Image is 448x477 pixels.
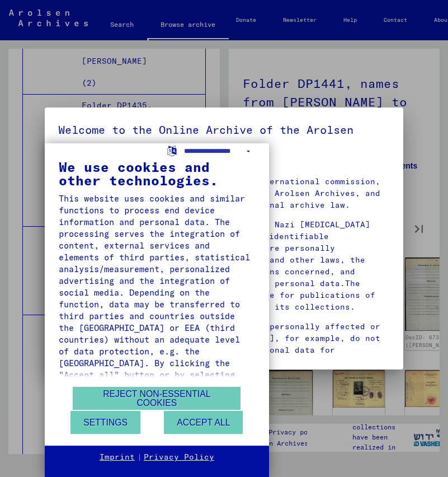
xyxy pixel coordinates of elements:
button: Reject non-essential cookies [73,387,240,410]
div: We use cookies and other technologies. [59,160,255,187]
a: Privacy Policy [144,452,214,463]
button: Settings [70,411,140,434]
div: This website uses cookies and similar functions to process end device information and personal da... [59,193,255,451]
a: Imprint [100,452,135,463]
button: Accept all [164,411,243,434]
